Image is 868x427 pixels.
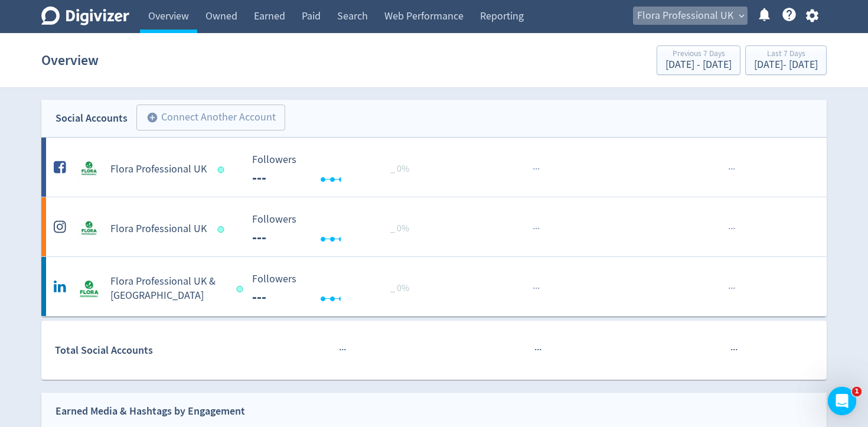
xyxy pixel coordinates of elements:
h1: Overview [41,41,99,79]
span: · [534,343,537,357]
span: · [535,162,537,177]
span: · [539,343,541,357]
span: _ 0% [390,163,409,175]
span: · [535,281,537,296]
h5: Flora Professional UK [110,222,207,236]
span: · [730,281,733,296]
span: Data last synced: 19 Aug 2025, 9:03am (AEST) [236,286,246,292]
span: · [730,221,733,236]
span: Data last synced: 19 Aug 2025, 9:03am (AEST) [218,226,228,233]
div: Total Social Accounts [55,342,243,359]
div: Social Accounts [56,110,128,127]
span: · [730,343,733,357]
span: · [339,343,341,357]
a: Flora Professional UK & Ireland undefinedFlora Professional UK & [GEOGRAPHIC_DATA] Followers --- ... [41,257,827,316]
svg: Followers --- [246,214,423,245]
span: · [341,343,344,357]
span: · [728,281,730,296]
span: · [537,281,540,296]
span: · [537,343,539,357]
div: [DATE] - [DATE] [665,60,732,70]
button: Connect Another Account [136,105,285,131]
span: · [533,281,535,296]
span: · [533,162,535,177]
span: · [735,343,738,357]
iframe: Intercom live chat [828,387,856,415]
span: · [537,221,540,236]
span: _ 0% [390,223,409,234]
div: Previous 7 Days [665,50,732,60]
a: Connect Another Account [128,106,285,131]
span: · [344,343,346,357]
div: Last 7 Days [754,50,818,60]
span: _ 0% [390,282,409,294]
img: Flora Professional UK & Ireland undefined [77,277,101,301]
span: · [730,162,733,177]
img: Flora Professional UK undefined [77,158,101,181]
span: · [728,162,730,177]
a: Flora Professional UK undefinedFlora Professional UK Followers --- Followers --- _ 0%······ [41,138,827,197]
img: Flora Professional UK undefined [77,217,101,241]
span: add_circle [146,112,158,123]
span: · [733,343,735,357]
span: expand_more [736,11,747,21]
span: · [733,221,735,236]
svg: Followers --- [246,154,423,185]
span: · [728,221,730,236]
h5: Flora Professional UK [110,162,207,177]
span: Data last synced: 19 Aug 2025, 9:03am (AEST) [218,167,228,173]
span: · [733,162,735,177]
a: Flora Professional UK undefinedFlora Professional UK Followers --- Followers --- _ 0%······ [41,197,827,256]
span: Flora Professional UK [637,6,733,25]
div: Earned Media & Hashtags by Engagement [56,403,245,420]
span: 1 [852,387,862,396]
span: · [533,221,535,236]
svg: Followers --- [246,273,423,305]
button: Last 7 Days[DATE]- [DATE] [745,45,827,75]
span: · [733,281,735,296]
div: [DATE] - [DATE] [754,60,818,70]
h5: Flora Professional UK & [GEOGRAPHIC_DATA] [110,275,226,303]
span: · [535,221,537,236]
button: Previous 7 Days[DATE] - [DATE] [657,45,740,75]
span: · [537,162,540,177]
button: Flora Professional UK [633,6,748,25]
